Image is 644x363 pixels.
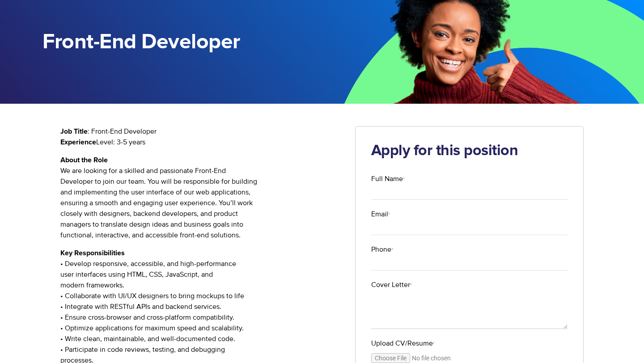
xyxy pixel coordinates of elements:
[60,155,342,241] p: We are looking for a skilled and passionate Front-End Developer to join our team. You will be res...
[371,338,568,349] label: Upload CV/Resume
[371,279,568,290] label: Cover Letter
[60,139,96,146] strong: Experience
[60,156,108,164] strong: About the Role
[42,30,322,55] h1: Front-End Developer
[60,128,88,135] strong: Job Title
[60,126,342,148] p: : Front-End Developer Level: 3-5 years
[371,173,568,184] label: Full Name
[371,244,568,255] label: Phone
[371,209,568,219] label: Email
[60,249,125,257] strong: Key Responsibilities
[371,142,568,160] h2: Apply for this position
